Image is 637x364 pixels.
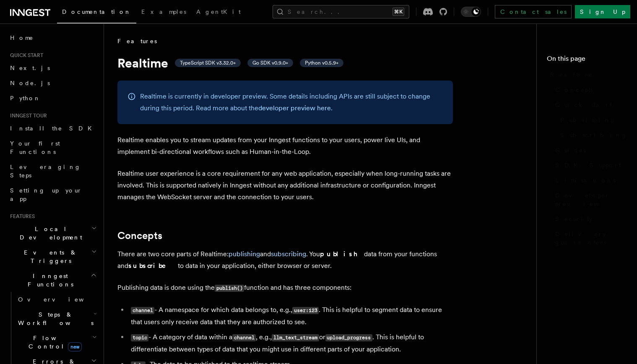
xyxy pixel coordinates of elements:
[547,54,627,67] h4: On this page
[555,215,593,223] span: Security
[555,86,593,94] span: Concepts
[552,173,627,188] a: Limitations
[560,131,627,139] span: Subscribing
[7,159,99,183] a: Leveraging Steps
[117,248,453,272] p: There are two core parts of Realtime: and . You data from your functions and to data in your appl...
[232,334,256,341] code: channel
[258,104,331,112] a: developer preview here
[552,226,627,250] a: Delivery guarantees
[10,80,50,86] span: Node.js
[550,70,593,79] span: Realtime
[117,37,157,45] span: Features
[15,310,94,327] span: Steps & Workflows
[10,125,97,132] span: Install the SDK
[7,268,99,292] button: Inngest Functions
[229,250,260,258] a: publishing
[393,8,404,16] kbd: ⌘K
[10,34,34,42] span: Home
[10,187,82,202] span: Setting up your app
[10,164,81,179] span: Leveraging Steps
[7,248,91,265] span: Events & Triggers
[117,230,162,242] a: Concepts
[140,91,443,114] p: Realtime is currently in developer preview. Some details including APIs are still subject to chan...
[7,136,99,159] a: Your first Functions
[552,143,627,158] a: Guides
[555,176,616,185] span: Limitations
[7,60,99,75] a: Next.js
[552,158,627,173] a: SDK Support
[555,161,621,169] span: SDK Support
[7,121,99,136] a: Install the SDK
[557,127,627,143] a: Subscribing
[10,95,41,101] span: Python
[552,97,627,112] a: Quick start
[320,250,364,258] strong: publish
[131,307,154,314] code: channel
[117,55,453,70] h1: Realtime
[10,140,60,155] span: Your first Functions
[215,285,244,292] code: publish()
[552,211,627,226] a: Security
[7,52,43,59] span: Quick start
[15,330,99,354] button: Flow Controlnew
[7,225,91,242] span: Local Development
[117,282,453,294] p: Publishing data is done using the function and has three components:
[292,307,319,314] code: user:123
[272,334,319,341] code: llm_text_stream
[196,8,241,15] span: AgentKit
[461,7,481,17] button: Toggle dark mode
[128,262,178,270] strong: subscribe
[15,307,99,330] button: Steps & Workflows
[191,3,246,23] a: AgentKit
[555,101,612,109] span: Quick start
[273,5,409,18] button: Search...⌘K
[62,8,131,15] span: Documentation
[560,116,616,124] span: Publishing
[7,272,91,289] span: Inngest Functions
[7,91,99,106] a: Python
[141,8,186,15] span: Examples
[57,3,136,23] a: Documentation
[552,82,627,97] a: Concepts
[180,60,236,66] span: TypeScript SDK v3.32.0+
[10,65,50,71] span: Next.js
[7,112,47,119] span: Inngest tour
[555,191,627,208] span: Developer preview
[117,168,453,203] p: Realtime user experience is a core requirement for any web application, especially when long-runn...
[252,60,288,66] span: Go SDK v0.9.0+
[325,334,372,341] code: upload_progress
[7,213,35,220] span: Features
[555,146,586,154] span: Guides
[15,334,92,351] span: Flow Control
[117,134,453,158] p: Realtime enables you to stream updates from your Inngest functions to your users, power live UIs,...
[305,60,338,66] span: Python v0.5.9+
[136,3,191,23] a: Examples
[128,304,453,328] li: - A namespace for which data belongs to, e.g., . This is helpful to segment data to ensure that u...
[557,112,627,127] a: Publishing
[131,334,148,341] code: topic
[7,183,99,206] a: Setting up your app
[495,5,572,18] a: Contact sales
[7,30,99,45] a: Home
[7,245,99,268] button: Events & Triggers
[7,221,99,245] button: Local Development
[18,296,104,303] span: Overview
[68,342,82,351] span: new
[552,188,627,211] a: Developer preview
[555,230,627,247] span: Delivery guarantees
[575,5,630,18] a: Sign Up
[547,67,627,82] a: Realtime
[271,250,306,258] a: subscribing
[15,292,99,307] a: Overview
[128,331,453,355] li: - A category of data within a , e.g., or . This is helpful to differentiate between types of data...
[7,75,99,91] a: Node.js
